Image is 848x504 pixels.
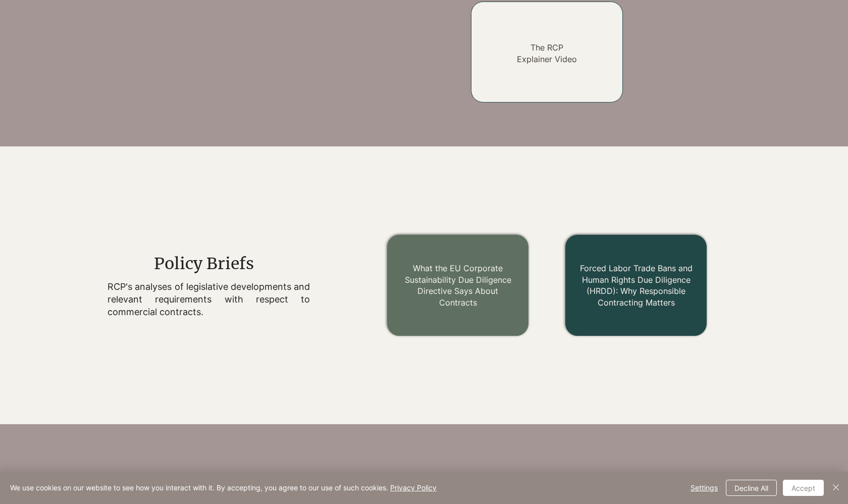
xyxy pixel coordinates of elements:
[10,483,437,492] span: We use cookies on our website to see how you interact with it. By accepting, you agree to our use...
[783,480,824,496] button: Accept
[691,480,718,495] span: Settings
[108,280,310,319] p: RCP's analyses of legislative developments and relevant requirements with respect to commercial c...
[154,254,254,274] span: Policy Briefs
[390,483,437,492] a: Privacy Policy
[405,263,511,307] a: What the EU Corporate Sustainability Due Diligence Directive Says About Contracts
[830,480,842,496] button: Close
[830,481,842,493] img: Close
[517,42,577,64] a: The RCPExplainer Video
[580,263,693,307] a: Forced Labor Trade Bans and Human Rights Due Diligence (HRDD): Why Responsible Contracting Matters
[726,480,777,496] button: Decline All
